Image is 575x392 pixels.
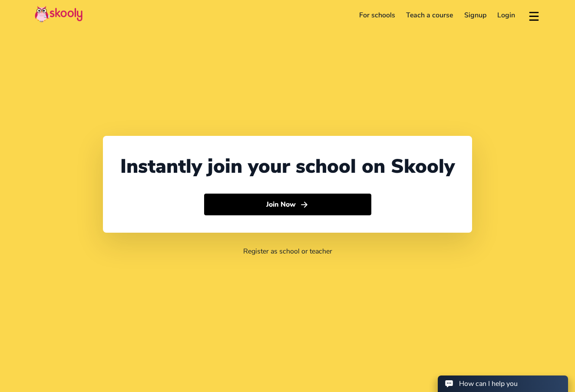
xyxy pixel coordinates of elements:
button: menu outline [528,8,540,23]
a: Teach a course [400,8,459,22]
a: Signup [459,8,492,22]
ion-icon: arrow forward outline [300,200,309,209]
button: Join Nowarrow forward outline [204,194,371,215]
a: Login [492,8,521,22]
a: Register as school or teacher [243,247,332,256]
div: Instantly join your school on Skooly [120,153,455,180]
img: Skooly [35,6,83,23]
a: For schools [354,8,401,22]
